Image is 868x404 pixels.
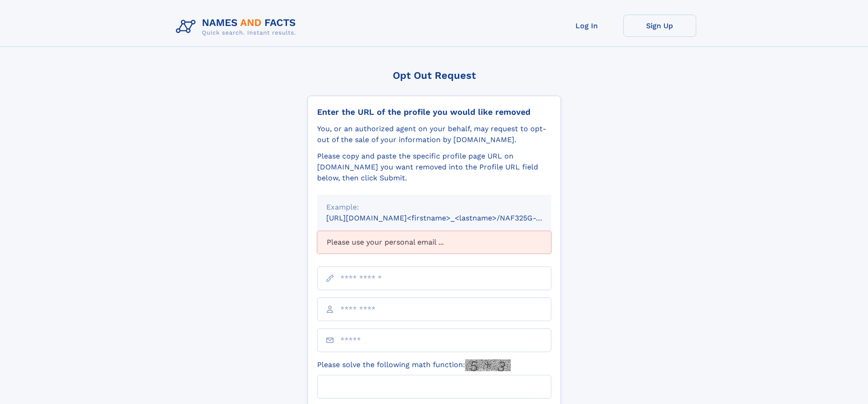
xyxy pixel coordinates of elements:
label: Please solve the following math function: [317,359,511,371]
div: You, or an authorized agent on your behalf, may request to opt-out of the sale of your informatio... [317,123,551,145]
div: Example: [326,202,542,213]
small: [URL][DOMAIN_NAME]<firstname>_<lastname>/NAF325G-xxxxxxxx [326,214,569,222]
div: Opt Out Request [308,70,561,81]
a: Sign Up [623,15,696,37]
div: Please copy and paste the specific profile page URL on [DOMAIN_NAME] you want removed into the Pr... [317,151,551,184]
a: Log In [550,15,623,37]
div: Please use your personal email ... [317,231,551,254]
div: Enter the URL of the profile you would like removed [317,107,551,117]
img: Logo Names and Facts [172,15,303,39]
